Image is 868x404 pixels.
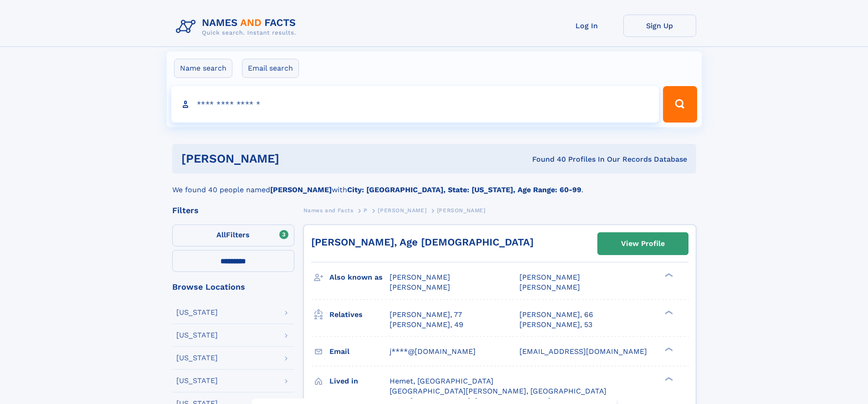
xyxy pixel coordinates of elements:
div: Filters [172,206,294,215]
span: All [216,230,226,239]
h1: [PERSON_NAME] [181,153,406,164]
a: Sign Up [623,15,696,37]
div: [US_STATE] [176,377,218,384]
input: search input [171,86,659,123]
div: [US_STATE] [176,309,218,316]
a: Log In [550,15,623,37]
b: City: [GEOGRAPHIC_DATA], State: [US_STATE], Age Range: 60-99 [347,185,581,194]
div: [US_STATE] [176,332,218,339]
label: Name search [174,59,232,78]
div: ❯ [663,346,673,352]
a: [PERSON_NAME], 77 [390,310,462,320]
span: [PERSON_NAME] [378,207,426,214]
a: P [364,205,368,216]
b: [PERSON_NAME] [270,185,332,194]
div: ❯ [663,272,673,278]
a: [PERSON_NAME], 53 [519,320,592,330]
h3: Lived in [329,373,390,389]
div: ❯ [663,376,673,382]
div: View Profile [621,233,665,254]
span: Hemet, [GEOGRAPHIC_DATA] [390,377,493,385]
h3: Also known as [329,270,390,285]
span: [PERSON_NAME] [519,283,580,291]
div: Found 40 Profiles In Our Records Database [406,154,687,164]
span: [PERSON_NAME] [390,283,450,291]
a: [PERSON_NAME], Age [DEMOGRAPHIC_DATA] [311,236,534,248]
div: We found 40 people named with . [172,174,696,195]
a: [PERSON_NAME] [378,205,426,216]
span: [EMAIL_ADDRESS][DOMAIN_NAME] [519,347,647,356]
button: Search Button [663,86,697,123]
span: P [364,207,368,214]
div: Browse Locations [172,283,294,291]
img: Logo Names and Facts [172,15,303,39]
span: [PERSON_NAME] [519,273,580,281]
label: Email search [242,59,299,78]
a: View Profile [598,233,688,255]
span: [GEOGRAPHIC_DATA][PERSON_NAME], [GEOGRAPHIC_DATA] [390,387,606,395]
a: [PERSON_NAME], 66 [519,310,593,320]
label: Filters [172,225,294,246]
div: [US_STATE] [176,354,218,362]
a: Names and Facts [303,205,354,216]
h3: Relatives [329,307,390,322]
div: ❯ [663,309,673,315]
span: [PERSON_NAME] [437,207,486,214]
a: [PERSON_NAME], 49 [390,320,463,330]
span: [PERSON_NAME] [390,273,450,281]
h3: Email [329,344,390,359]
